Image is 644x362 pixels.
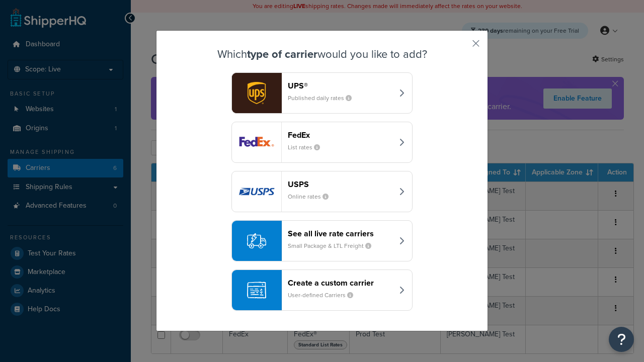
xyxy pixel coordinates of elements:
small: User-defined Carriers [288,291,361,300]
img: icon-carrier-custom-c93b8a24.svg [247,281,266,300]
small: List rates [288,143,328,152]
header: Create a custom carrier [288,278,393,288]
img: icon-carrier-liverate-becf4550.svg [247,231,266,250]
button: ups logoUPS®Published daily rates [231,72,413,114]
small: Small Package & LTL Freight [288,241,379,250]
header: USPS [288,179,393,189]
header: UPS® [288,81,393,90]
img: ups logo [232,73,281,113]
img: usps logo [232,171,281,212]
small: Published daily rates [288,94,360,103]
button: fedEx logoFedExList rates [231,122,413,163]
button: See all live rate carriersSmall Package & LTL Freight [231,220,413,261]
header: FedEx [288,130,393,140]
img: fedEx logo [232,122,281,162]
button: usps logoUSPSOnline rates [231,171,413,212]
strong: type of carrier [247,46,317,62]
h3: Which would you like to add? [182,48,462,60]
small: Online rates [288,192,337,201]
button: Open Resource Center [609,327,634,352]
button: Create a custom carrierUser-defined Carriers [231,269,413,311]
header: See all live rate carriers [288,229,393,238]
